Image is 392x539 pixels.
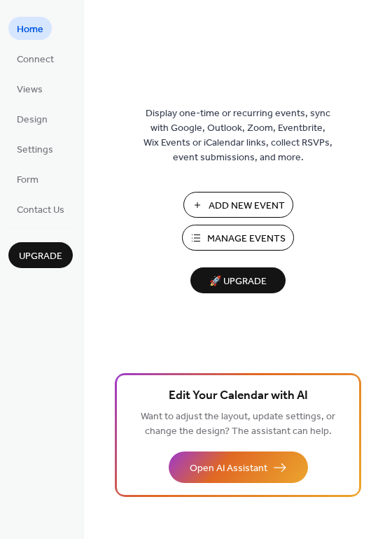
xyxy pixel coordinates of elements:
[17,173,38,188] span: Form
[143,106,332,165] span: Display one-time or recurring events, sync with Google, Outlook, Zoom, Eventbrite, Wix Events or ...
[169,386,308,406] span: Edit Your Calendar with AI
[209,199,285,213] span: Add New Event
[17,22,43,37] span: Home
[19,249,62,264] span: Upgrade
[8,197,73,220] a: Contact Us
[8,137,62,160] a: Settings
[8,77,51,100] a: Views
[8,47,62,70] a: Connect
[199,272,277,291] span: 🚀 Upgrade
[8,107,56,130] a: Design
[141,407,335,441] span: Want to adjust the layout, update settings, or change the design? The assistant can help.
[17,203,64,218] span: Contact Us
[17,83,43,97] span: Views
[190,461,267,476] span: Open AI Assistant
[17,143,53,157] span: Settings
[8,167,47,190] a: Form
[182,225,294,251] button: Manage Events
[183,192,293,218] button: Add New Event
[207,232,286,246] span: Manage Events
[8,242,73,268] button: Upgrade
[8,17,52,40] a: Home
[17,113,48,127] span: Design
[169,451,308,483] button: Open AI Assistant
[190,267,286,293] button: 🚀 Upgrade
[17,52,54,67] span: Connect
